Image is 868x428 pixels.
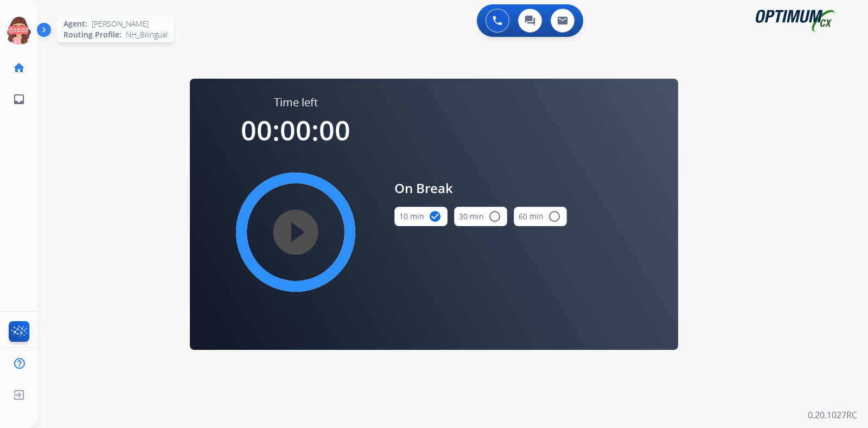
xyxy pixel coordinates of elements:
[63,18,87,29] span: Agent:
[394,178,567,198] span: On Break
[63,29,122,40] span: Routing Profile:
[92,18,149,29] span: [PERSON_NAME]
[808,408,857,421] p: 0.20.1027RC
[429,210,442,223] mat-icon: check_circle
[274,95,318,110] span: Time left
[289,226,302,239] mat-icon: play_circle_filled
[394,207,448,226] button: 10 min
[548,210,561,223] mat-icon: radio_button_unchecked
[454,207,507,226] button: 30 min
[12,93,25,106] mat-icon: inbox
[488,210,501,223] mat-icon: radio_button_unchecked
[126,29,168,40] span: NH_Bilingual
[12,61,25,74] mat-icon: home
[514,207,567,226] button: 60 min
[241,112,350,149] span: 00:00:00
